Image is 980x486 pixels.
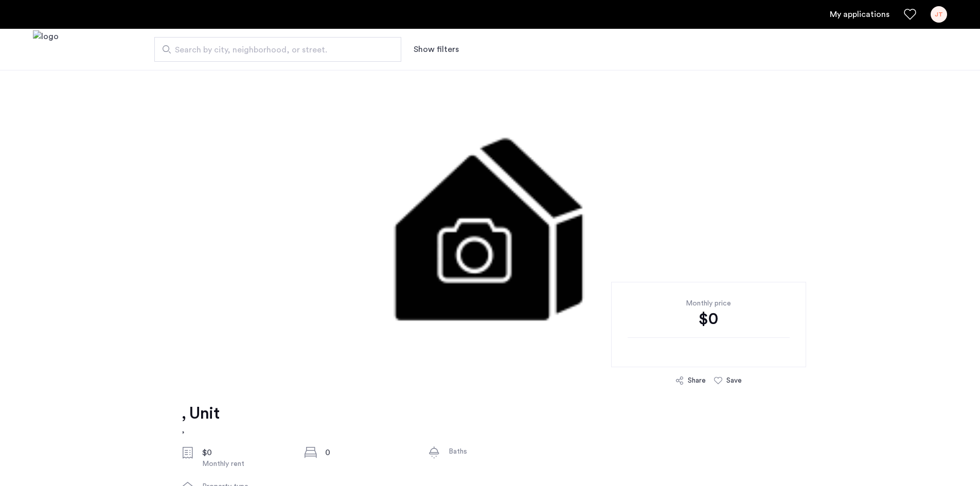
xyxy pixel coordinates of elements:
div: $0 [202,446,289,459]
img: 3.gif [176,70,804,379]
a: My application [830,8,889,21]
span: Search by city, neighborhood, or street. [175,44,372,56]
div: Save [726,375,742,386]
div: JT [931,6,947,23]
div: 0 [325,446,412,459]
button: Show or hide filters [414,43,459,56]
div: Monthly price [628,298,790,309]
h1: , Unit [182,403,219,424]
a: Cazamio logo [33,30,59,69]
div: Share [688,375,706,386]
input: Apartment Search [154,37,401,62]
a: Favorites [904,8,916,21]
div: Baths [449,446,535,457]
h2: , [182,424,219,436]
div: Monthly rent [202,459,289,469]
div: $0 [628,309,790,329]
img: logo [33,30,59,69]
a: , Unit, [182,403,219,436]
